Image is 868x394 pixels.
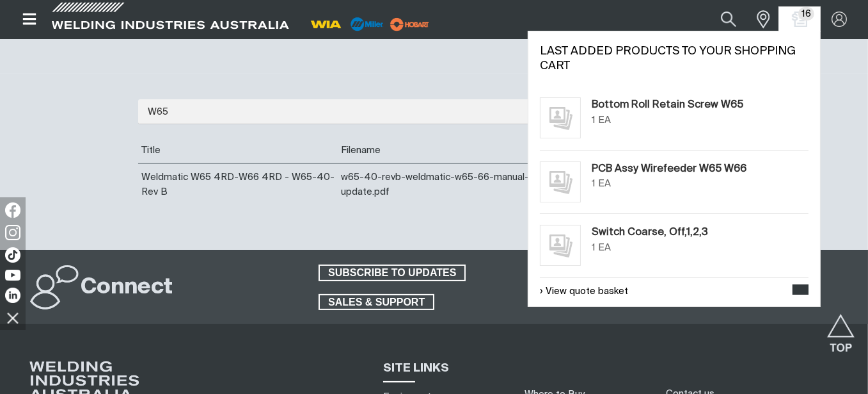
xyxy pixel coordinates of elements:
a: miller [386,19,433,29]
span: 16 [798,7,815,21]
span: 1 [592,115,596,125]
h2: Last added products to your shopping cart [540,44,809,74]
img: Facebook [5,202,20,218]
button: Search products [707,5,750,34]
span: SALES & SUPPORT [320,294,433,311]
a: SUBSCRIBE TO UPDATES [319,265,466,281]
img: YouTube [5,270,20,281]
img: No image for this product [540,225,581,266]
td: Weldmatic W65 4RD-W66 4RD - W65-40-Rev B [138,164,338,206]
th: Title [138,137,338,164]
a: Bottom Roll Retain Screw W65 [592,97,743,113]
div: EA [598,241,611,256]
img: No image for this product [540,97,581,138]
a: SALES & SUPPORT [319,294,434,311]
button: Scroll to top [826,314,855,343]
div: EA [598,177,611,192]
a: Shopping cart (16 product(s)) [789,12,810,27]
th: Filename [338,137,553,164]
input: Enter search... [138,99,730,124]
img: LinkedIn [5,288,20,303]
input: Product name or item number... [690,5,750,34]
span: 1 [592,179,596,188]
a: PCB Assy Wirefeeder W65 W66 [592,161,746,177]
a: Switch Coarse, Off,1,2,3 [592,225,708,240]
img: miller [386,15,433,34]
a: View quote basket [540,284,628,299]
span: SUBSCRIBE TO UPDATES [320,265,464,281]
img: No image for this product [540,161,581,202]
img: hide socials [2,307,24,329]
span: 1 [592,243,596,252]
h2: Connect [81,274,173,302]
td: w65-40-revb-weldmatic-w65-66-manual-update.pdf [338,164,553,206]
img: Instagram [5,225,20,240]
div: EA [598,113,611,128]
img: TikTok [5,247,20,263]
span: SITE LINKS [383,363,449,374]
